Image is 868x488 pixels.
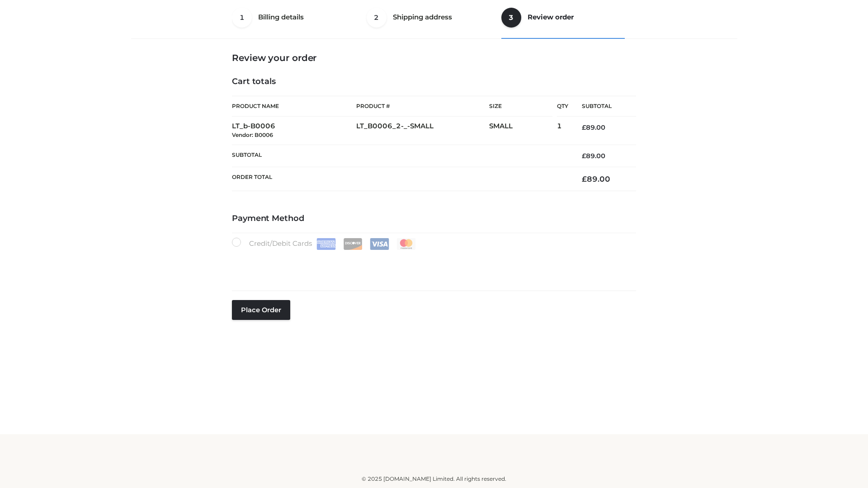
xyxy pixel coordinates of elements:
th: Order Total [232,167,568,191]
h4: Cart totals [232,77,636,87]
th: Qty [557,96,568,117]
label: Credit/Debit Cards [232,238,417,250]
td: 1 [557,117,568,145]
button: Place order [232,300,290,320]
span: £ [582,123,586,131]
span: £ [582,152,586,160]
span: £ [582,174,587,183]
th: Subtotal [232,145,568,167]
img: Discover [343,238,363,250]
bdi: 89.00 [582,123,605,131]
h3: Review your order [232,52,636,63]
div: © 2025 [DOMAIN_NAME] Limited. All rights reserved. [134,474,734,483]
td: LT_b-B0006 [232,117,356,145]
img: Mastercard [396,238,416,250]
th: Size [489,96,552,117]
th: Product Name [232,96,356,117]
td: SMALL [489,117,557,145]
h4: Payment Method [232,214,636,224]
img: Visa [370,238,389,250]
small: Vendor: B0006 [232,131,273,138]
th: Product # [356,96,489,117]
bdi: 89.00 [582,174,610,183]
iframe: Secure payment input frame [230,248,634,281]
bdi: 89.00 [582,152,605,160]
img: Amex [316,238,336,250]
td: LT_B0006_2-_-SMALL [356,117,489,145]
th: Subtotal [568,96,636,117]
